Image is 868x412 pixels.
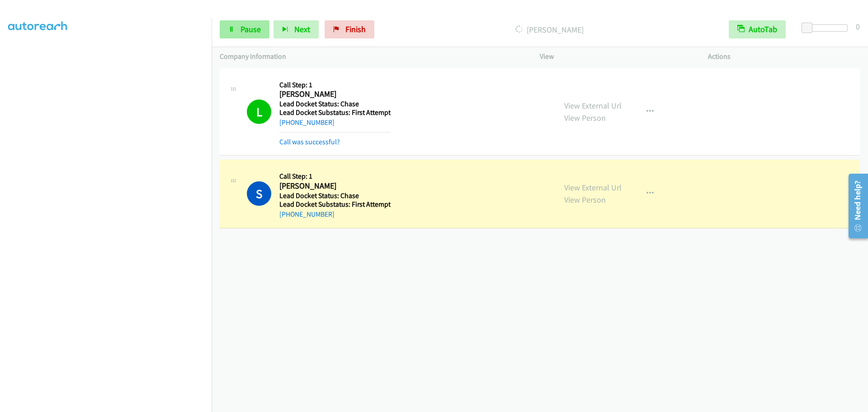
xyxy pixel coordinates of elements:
[806,24,848,32] div: Delay between calls (in seconds)
[279,118,335,127] a: [PHONE_NUMBER]
[842,170,868,242] iframe: Resource Center
[279,99,391,109] h5: Lead Docket Status: Chase
[279,108,391,117] h5: Lead Docket Substatus: First Attempt
[729,20,786,38] button: AutoTab
[294,24,310,34] span: Next
[279,172,391,181] h5: Call Step: 1
[247,181,271,206] h1: S
[540,51,692,62] p: View
[564,194,606,205] a: View Person
[279,191,391,200] h5: Lead Docket Status: Chase
[708,51,860,62] p: Actions
[325,20,374,38] a: Finish
[279,181,388,191] h2: [PERSON_NAME]
[279,200,391,209] h5: Lead Docket Substatus: First Attempt
[564,100,622,111] a: View External Url
[274,20,319,38] button: Next
[220,51,524,62] p: Company Information
[279,210,335,218] a: [PHONE_NUMBER]
[241,24,261,34] span: Pause
[345,24,366,34] span: Finish
[564,113,606,123] a: View Person
[856,20,860,33] div: 0
[247,99,271,124] h1: L
[279,81,391,90] h5: Call Step: 1
[279,137,340,146] a: Call was successful?
[564,182,622,193] a: View External Url
[279,89,388,99] h2: [PERSON_NAME]
[220,20,269,38] a: Pause
[387,24,712,36] p: [PERSON_NAME]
